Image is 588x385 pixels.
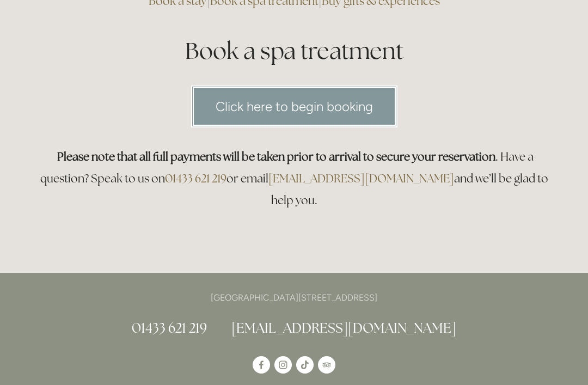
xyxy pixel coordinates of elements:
[231,319,456,337] a: [EMAIL_ADDRESS][DOMAIN_NAME]
[165,171,226,186] a: 01433 621 219
[318,356,335,374] a: TripAdvisor
[274,356,292,374] a: Instagram
[34,146,554,211] h3: . Have a question? Speak to us on or email and we’ll be glad to help you.
[57,149,495,164] strong: Please note that all full payments will be taken prior to arrival to secure your reservation
[34,290,554,305] p: [GEOGRAPHIC_DATA][STREET_ADDRESS]
[268,171,454,186] a: [EMAIL_ADDRESS][DOMAIN_NAME]
[34,35,554,67] h1: Book a spa treatment
[253,356,270,374] a: Losehill House Hotel & Spa
[296,356,314,374] a: TikTok
[191,85,397,127] a: Click here to begin booking
[132,319,207,337] a: 01433 621 219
